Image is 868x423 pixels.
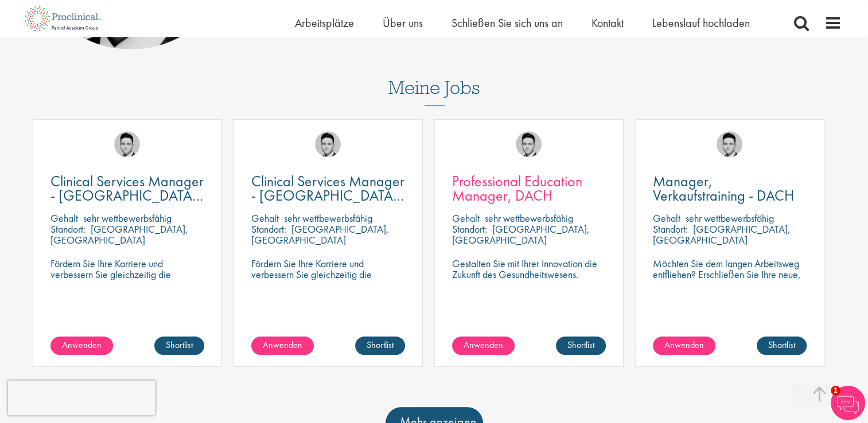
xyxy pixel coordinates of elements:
span: Anwenden [62,339,102,351]
img: Connor Lynes [516,131,542,157]
a: Anwenden [452,336,515,355]
a: Clinical Services Manager - [GEOGRAPHIC_DATA], [GEOGRAPHIC_DATA], [GEOGRAPHIC_DATA] [251,174,405,203]
span: Standort: [251,222,286,236]
a: Lebenslauf hochladen [652,15,750,30]
p: [GEOGRAPHIC_DATA], [GEOGRAPHIC_DATA] [251,222,389,246]
p: sehr wettbewerbsfähig [83,211,172,225]
a: Schließen Sie sich uns an [451,15,563,30]
h3: Meine Jobs [27,78,842,97]
span: Anwenden [263,339,302,351]
a: Shortlist [355,336,405,355]
p: Gestalten Sie mit Ihrer Innovation die Zukunft des Gesundheitswesens. [452,258,606,280]
span: 1 [831,386,840,395]
img: Connor Lynes [315,131,341,157]
img: Connor Lynes [717,131,742,157]
a: Shortlist [757,336,807,355]
p: sehr wettbewerbsfähig [485,211,573,225]
p: sehr wettbewerbsfähig [686,211,774,225]
p: [GEOGRAPHIC_DATA], [GEOGRAPHIC_DATA] [50,222,188,246]
span: Clinical Services Manager - [GEOGRAPHIC_DATA], [GEOGRAPHIC_DATA] [50,171,204,220]
span: Gehalt [251,211,279,225]
a: Anwenden [653,336,715,355]
span: Gehalt [653,211,680,225]
p: Fördern Sie Ihre Karriere und verbessern Sie gleichzeitig die Patientenversorgung mit dieser Posi... [50,258,204,323]
a: Manager, Verkaufstraining - DACH [653,174,807,203]
span: Standort: [452,222,487,236]
img: Chatbot [831,386,865,420]
a: Shortlist [556,336,606,355]
p: [GEOGRAPHIC_DATA], [GEOGRAPHIC_DATA] [653,222,791,246]
a: Anwenden [251,336,314,355]
a: Arbeitsplätze [295,15,354,30]
a: Shortlist [154,336,204,355]
span: Clinical Services Manager - [GEOGRAPHIC_DATA], [GEOGRAPHIC_DATA], [GEOGRAPHIC_DATA] [251,171,404,234]
p: Fördern Sie Ihre Karriere und verbessern Sie gleichzeitig die Patientenversorgung mit dieser Posi... [251,258,405,323]
p: [GEOGRAPHIC_DATA], [GEOGRAPHIC_DATA] [452,222,590,246]
span: Standort: [653,222,688,236]
span: Manager, Verkaufstraining - DACH [653,171,794,205]
a: Kontakt [591,15,624,30]
span: Professional Education Manager, DACH [452,171,582,205]
a: Professional Education Manager, DACH [452,174,606,203]
span: Standort: [50,222,85,236]
p: Möchten Sie dem langen Arbeitsweg entfliehen? Erschließen Sie Ihre neue, vollständig flexible Rem... [653,258,807,312]
span: Anwenden [464,339,503,351]
a: Anwenden [50,336,113,355]
a: Clinical Services Manager - [GEOGRAPHIC_DATA], [GEOGRAPHIC_DATA] [50,174,204,203]
span: Gehalt [452,211,480,225]
p: sehr wettbewerbsfähig [284,211,372,225]
iframe: reCAPTCHA [8,381,155,415]
a: Über uns [383,15,423,30]
span: Anwenden [664,339,704,351]
span: Gehalt [50,211,78,225]
img: Connor Lynes [114,131,140,157]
